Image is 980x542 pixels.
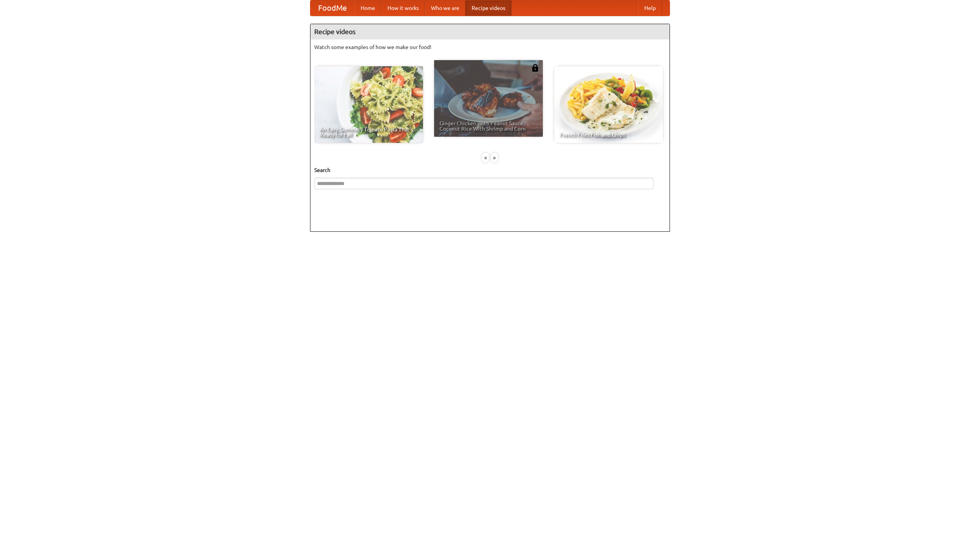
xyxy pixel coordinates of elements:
[425,0,465,16] a: Who we are
[320,127,418,138] span: An Easy, Summery Tomato Pasta That's Ready for Fall
[554,66,663,143] a: French Fries Fish and Chips
[310,24,670,39] h4: Recipe videos
[491,153,498,162] div: »
[314,66,423,143] a: An Easy, Summery Tomato Pasta That's Ready for Fall
[465,0,511,16] a: Recipe videos
[310,0,354,16] a: FoodMe
[560,132,658,138] span: French Fries Fish and Chips
[314,166,666,174] h5: Search
[531,64,539,72] img: 483408.png
[354,0,381,16] a: Home
[638,0,662,16] a: Help
[314,43,666,51] p: Watch some examples of how we make our food!
[381,0,425,16] a: How it works
[482,153,489,162] div: «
